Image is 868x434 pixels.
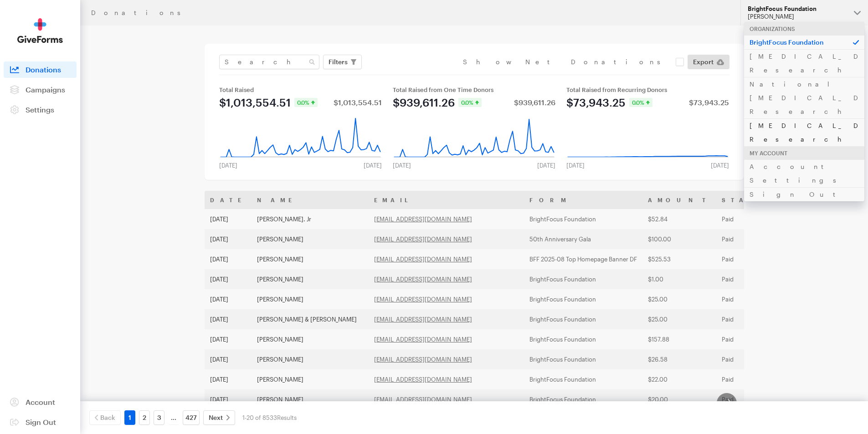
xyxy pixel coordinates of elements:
[642,289,716,309] td: $25.00
[205,269,252,289] td: [DATE]
[374,215,472,223] a: [EMAIL_ADDRESS][DOMAIN_NAME]
[705,162,734,169] div: [DATE]
[744,159,864,187] a: Account Settings
[629,98,652,107] div: 0.0%
[744,49,864,77] a: [MEDICAL_DATA] Research
[369,191,524,209] th: Email
[374,296,472,303] a: [EMAIL_ADDRESS][DOMAIN_NAME]
[252,229,369,249] td: [PERSON_NAME]
[294,98,318,107] div: 0.0%
[716,329,783,349] td: Paid
[458,98,482,107] div: 0.0%
[642,369,716,389] td: $22.00
[688,55,729,69] a: Export
[524,289,642,309] td: BrightFocus Foundation
[154,410,164,425] a: 3
[374,396,472,403] a: [EMAIL_ADDRESS][DOMAIN_NAME]
[252,309,369,329] td: [PERSON_NAME] & [PERSON_NAME]
[744,187,864,201] a: Sign Out
[642,249,716,269] td: $525.53
[642,209,716,229] td: $52.84
[183,410,200,425] a: 427
[4,394,77,410] a: Account
[374,336,472,343] a: [EMAIL_ADDRESS][DOMAIN_NAME]
[205,349,252,369] td: [DATE]
[205,329,252,349] td: [DATE]
[252,209,369,229] td: [PERSON_NAME]. Jr
[4,414,77,430] a: Sign Out
[4,61,77,78] a: Donations
[524,269,642,289] td: BrightFocus Foundation
[524,329,642,349] td: BrightFocus Foundation
[524,349,642,369] td: BrightFocus Foundation
[252,289,369,309] td: [PERSON_NAME]
[642,329,716,349] td: $157.88
[387,162,416,169] div: [DATE]
[374,255,472,263] a: [EMAIL_ADDRESS][DOMAIN_NAME]
[252,249,369,269] td: [PERSON_NAME]
[205,309,252,329] td: [DATE]
[748,5,847,13] div: BrightFocus Foundation
[203,410,235,425] a: Next
[524,249,642,269] td: BFF 2025-08 Top Homepage Banner DF
[374,376,472,383] a: [EMAIL_ADDRESS][DOMAIN_NAME]
[716,289,783,309] td: Paid
[323,55,362,69] button: Filters
[561,162,590,169] div: [DATE]
[214,162,243,169] div: [DATE]
[374,276,472,283] a: [EMAIL_ADDRESS][DOMAIN_NAME]
[252,369,369,389] td: [PERSON_NAME]
[716,191,783,209] th: Status
[219,86,382,93] div: Total Raised
[252,269,369,289] td: [PERSON_NAME]
[524,309,642,329] td: BrightFocus Foundation
[219,55,319,69] input: Search Name & Email
[252,349,369,369] td: [PERSON_NAME]
[642,269,716,289] td: $1.00
[532,162,561,169] div: [DATE]
[524,229,642,249] td: 50th Anniversary Gala
[4,82,77,98] a: Campaigns
[744,146,864,160] div: My Account
[277,414,297,421] span: Results
[139,410,150,425] a: 2
[242,410,297,425] div: 1-20 of 8533
[26,105,54,114] span: Settings
[642,191,716,209] th: Amount
[26,418,56,426] span: Sign Out
[693,56,714,67] span: Export
[374,356,472,363] a: [EMAIL_ADDRESS][DOMAIN_NAME]
[716,369,783,389] td: Paid
[716,269,783,289] td: Paid
[209,412,223,423] span: Next
[252,191,369,209] th: Name
[4,102,77,118] a: Settings
[642,229,716,249] td: $100.00
[393,97,455,108] div: $939,611.26
[744,77,864,118] a: National [MEDICAL_DATA] Research
[334,99,382,106] div: $1,013,554.51
[26,85,65,94] span: Campaigns
[566,97,626,108] div: $73,943.25
[374,316,472,323] a: [EMAIL_ADDRESS][DOMAIN_NAME]
[358,162,387,169] div: [DATE]
[716,229,783,249] td: Paid
[716,389,783,409] td: Paid
[252,389,369,409] td: [PERSON_NAME]
[252,329,369,349] td: [PERSON_NAME]
[642,389,716,409] td: $20.00
[26,398,55,406] span: Account
[17,18,63,43] img: GiveForms
[205,389,252,409] td: [DATE]
[205,249,252,269] td: [DATE]
[716,309,783,329] td: Paid
[219,97,291,108] div: $1,013,554.51
[524,209,642,229] td: BrightFocus Foundation
[514,99,555,106] div: $939,611.26
[716,349,783,369] td: Paid
[524,191,642,209] th: Form
[205,191,252,209] th: Date
[524,389,642,409] td: BrightFocus Foundation
[744,22,864,36] div: Organizations
[374,235,472,243] a: [EMAIL_ADDRESS][DOMAIN_NAME]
